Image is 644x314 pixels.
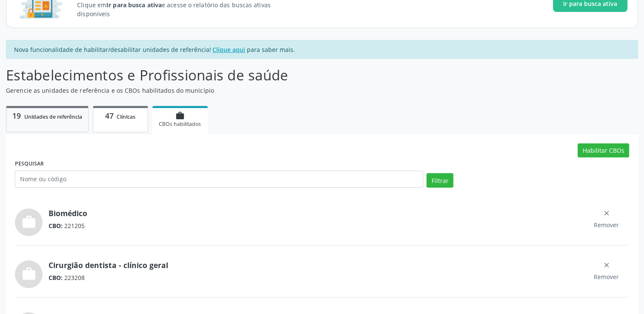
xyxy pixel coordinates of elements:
[15,157,44,171] label: PESQUISAR
[159,120,201,128] span: CBOs habilitados
[602,261,611,269] ion-icon: close outline
[49,221,584,230] div: 221205
[175,111,185,120] i: work
[212,46,245,54] u: Clique aqui
[21,266,37,282] i: work
[6,65,449,86] p: Estabelecimentos e Profissionais de saúde
[6,40,638,59] div: Nova funcionalidade de habilitar/desabilitar unidades de referência! para saber mais.
[49,260,168,270] a: Cirurgião dentista - clínico geral
[24,113,82,120] span: Unidades de referência
[578,143,629,158] button: Habilitar CBOs
[105,111,114,121] span: 47
[21,214,37,230] i: work
[49,274,63,282] span: CBO:
[49,208,87,218] a: Biomédico
[12,111,21,121] span: 19
[211,45,247,54] a: Clique aqui
[6,86,449,95] p: Gerencie as unidades de referência e os CBOs habilitados do município
[594,272,619,281] span: Remover
[49,273,584,282] div: 223208
[594,220,619,229] span: Remover
[106,1,162,9] strong: Ir para busca ativa
[602,209,611,217] ion-icon: close outline
[117,113,135,120] span: Clínicas
[49,222,63,230] span: CBO:
[426,173,453,188] button: Filtrar
[15,171,423,188] input: Nome ou código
